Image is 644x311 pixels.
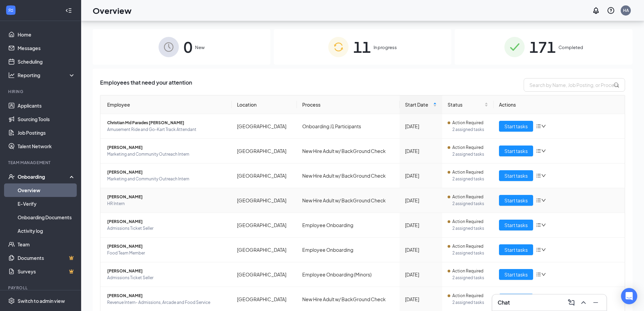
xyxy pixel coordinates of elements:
svg: UserCheck [8,173,15,180]
td: [GEOGRAPHIC_DATA] [232,213,297,238]
div: Open Intercom Messenger [621,288,637,304]
span: 2 assigned tasks [452,299,488,306]
span: 2 assigned tasks [452,225,488,232]
span: Action Required [452,292,483,299]
div: [DATE] [405,147,437,155]
span: [PERSON_NAME] [107,218,226,225]
span: 11 [353,35,371,59]
div: [DATE] [405,295,437,303]
span: Revenue Intern- Admissions, Arcade and Food Service [107,299,226,306]
svg: QuestionInfo [607,6,615,15]
span: Action Required [452,119,483,126]
span: Amusement Ride and Go-Kart Track Attendant [107,126,226,133]
span: [PERSON_NAME] [107,243,226,250]
td: Employee Onboarding [297,238,399,262]
a: Sourcing Tools [18,112,75,126]
span: Action Required [452,194,483,200]
button: Start tasks [499,244,533,255]
td: Onboarding J1 Participants [297,114,399,139]
span: bars [536,272,541,277]
a: Job Postings [18,126,75,139]
span: Action Required [452,268,483,274]
a: E-Verify [18,197,75,210]
td: New Hire Adult w/ BackGround Check [297,139,399,163]
div: Switch to admin view [18,297,65,304]
svg: Settings [8,297,15,304]
span: Marketing and Community Outreach Intern [107,176,226,182]
a: Applicants [18,99,75,112]
td: New Hire Adult w/ BackGround Check [297,163,399,188]
div: [DATE] [405,197,437,204]
span: Admissions Ticket Seller [107,225,226,232]
a: Home [18,28,75,41]
a: Scheduling [18,55,75,68]
button: Start tasks [499,170,533,181]
a: SurveysCrown [18,265,75,278]
span: down [541,247,546,252]
span: down [541,198,546,203]
span: Start tasks [504,246,528,253]
svg: ChevronUp [579,298,588,307]
span: Completed [558,44,583,51]
a: Overview [18,183,75,197]
td: [GEOGRAPHIC_DATA] [232,262,297,287]
span: 0 [184,35,192,59]
span: [PERSON_NAME] [107,169,226,176]
div: [DATE] [405,123,437,130]
button: ChevronUp [578,297,589,308]
span: Status [448,101,483,108]
span: HR Intern [107,200,226,207]
div: Payroll [8,285,74,291]
span: 2 assigned tasks [452,250,488,257]
th: Actions [494,95,625,114]
svg: ComposeMessage [567,298,575,307]
a: Activity log [18,224,75,238]
span: 2 assigned tasks [452,126,488,133]
span: [PERSON_NAME] [107,194,226,200]
span: New [195,44,205,51]
span: 2 assigned tasks [452,274,488,281]
span: [PERSON_NAME] [107,268,226,274]
h1: Overview [93,5,132,16]
div: [DATE] [405,221,437,229]
a: Onboarding Documents [18,210,75,224]
td: Employee Onboarding [297,213,399,238]
span: Start tasks [504,147,528,155]
span: down [541,149,546,153]
span: down [541,223,546,227]
span: 2 assigned tasks [452,200,488,207]
span: Admissions Ticket Seller [107,274,226,281]
td: [GEOGRAPHIC_DATA] [232,188,297,213]
div: Onboarding [18,173,70,180]
div: HA [623,7,629,13]
div: [DATE] [405,271,437,278]
th: Employee [100,95,232,114]
a: Team [18,238,75,251]
span: Start Date [405,101,432,108]
span: Employees that need your attention [100,78,192,92]
span: Action Required [452,243,483,250]
span: Food Team Member [107,250,226,257]
td: [GEOGRAPHIC_DATA] [232,139,297,163]
span: Christian Md Parades [PERSON_NAME] [107,119,226,126]
div: [DATE] [405,172,437,179]
span: Action Required [452,169,483,176]
a: Talent Network [18,139,75,153]
span: Start tasks [504,271,528,278]
span: down [541,173,546,178]
button: Minimize [590,297,601,308]
span: [PERSON_NAME] [107,144,226,151]
span: Start tasks [504,172,528,179]
div: Hiring [8,89,74,94]
span: bars [536,198,541,203]
span: down [541,124,546,129]
span: Marketing and Community Outreach Intern [107,151,226,158]
a: DocumentsCrown [18,251,75,265]
span: Action Required [452,218,483,225]
span: [PERSON_NAME] [107,292,226,299]
span: Start tasks [504,197,528,204]
span: bars [536,222,541,228]
span: 2 assigned tasks [452,151,488,158]
span: 171 [529,35,556,59]
th: Process [297,95,399,114]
